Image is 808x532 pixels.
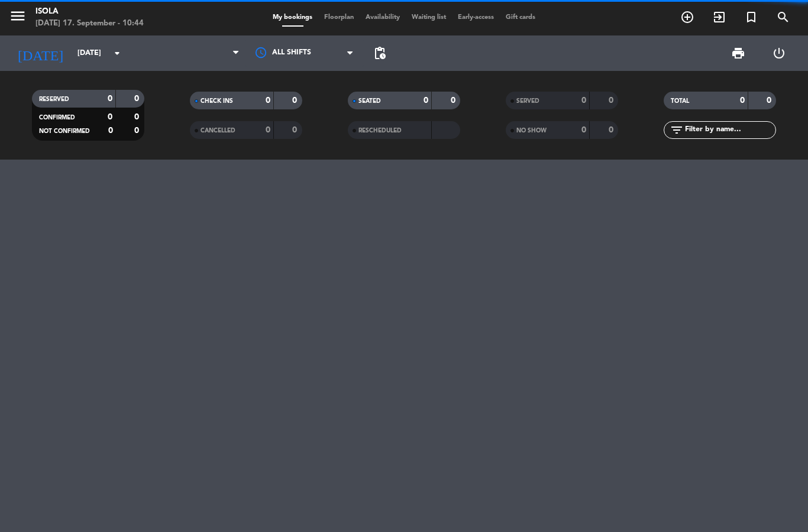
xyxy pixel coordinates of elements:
[108,95,112,103] strong: 0
[671,98,689,104] span: TOTAL
[581,96,586,105] strong: 0
[776,10,790,24] i: search
[267,14,318,21] span: My bookings
[39,96,69,102] span: RESERVED
[772,46,786,60] i: power_settings_new
[358,98,381,104] span: SEATED
[134,126,141,135] strong: 0
[609,96,616,105] strong: 0
[39,128,90,134] span: NOT CONFIRMED
[292,96,299,105] strong: 0
[373,46,387,60] span: pending_actions
[744,10,758,24] i: turned_in_not
[35,6,144,18] div: Isola
[680,10,694,24] i: add_circle_outline
[266,96,270,105] strong: 0
[671,7,703,27] span: BOOK TABLE
[767,96,774,105] strong: 0
[452,14,500,21] span: Early-access
[670,123,684,137] i: filter_list
[684,124,775,137] input: Filter by name...
[9,40,72,66] i: [DATE]
[424,96,428,105] strong: 0
[767,7,799,27] span: SEARCH
[9,7,27,25] i: menu
[318,14,360,21] span: Floorplan
[500,14,541,21] span: Gift cards
[516,128,547,134] span: NO SHOW
[110,46,124,60] i: arrow_drop_down
[406,14,452,21] span: Waiting list
[358,128,402,134] span: RESCHEDULED
[731,46,745,60] span: print
[39,115,75,121] span: CONFIRMED
[35,18,144,30] div: [DATE] 17. September - 10:44
[516,98,539,104] span: SERVED
[9,7,27,29] button: menu
[134,113,141,121] strong: 0
[703,7,735,27] span: WALK IN
[451,96,458,105] strong: 0
[292,126,299,134] strong: 0
[581,126,586,134] strong: 0
[201,98,233,104] span: CHECK INS
[735,7,767,27] span: Special reservation
[758,35,799,71] div: LOG OUT
[266,126,270,134] strong: 0
[609,126,616,134] strong: 0
[134,95,141,103] strong: 0
[201,128,235,134] span: CANCELLED
[360,14,406,21] span: Availability
[740,96,745,105] strong: 0
[108,113,112,121] strong: 0
[108,126,113,135] strong: 0
[712,10,726,24] i: exit_to_app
